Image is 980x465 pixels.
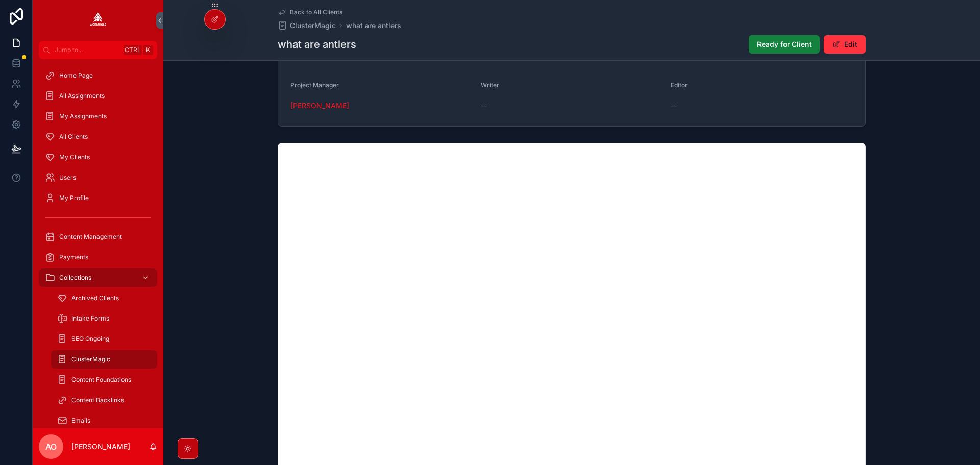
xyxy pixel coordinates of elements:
span: Editor [671,81,688,89]
span: Users [59,174,76,182]
a: My Profile [39,189,157,207]
a: Collections [39,268,157,287]
p: [PERSON_NAME] [71,442,130,452]
span: SEO Ongoing [71,335,109,343]
div: scrollable content [33,59,163,428]
a: Home Page [39,66,157,85]
span: Archived Clients [71,294,119,302]
a: Payments [39,248,157,266]
span: Back to All Clients [290,8,342,16]
a: Content Backlinks [51,391,157,409]
img: App logo [90,12,106,29]
span: Emails [71,417,90,425]
span: My Clients [59,153,90,161]
span: My Profile [59,194,89,202]
span: K [144,46,152,54]
span: All Assignments [59,92,105,100]
a: All Assignments [39,87,157,105]
a: Archived Clients [51,289,157,307]
span: -- [671,101,677,111]
span: Jump to... [55,46,119,54]
h1: what are antlers [278,37,356,52]
a: Back to All Clients [278,8,342,16]
button: Jump to...CtrlK [39,41,157,59]
a: Content Foundations [51,371,157,389]
a: My Assignments [39,107,157,126]
span: Writer [481,81,499,89]
span: All Clients [59,133,88,141]
span: Intake Forms [71,314,109,323]
span: -- [481,101,487,111]
span: AO [45,440,57,453]
a: ClusterMagic [51,350,157,369]
a: Intake Forms [51,309,157,328]
button: Ready for Client [749,35,820,54]
span: Content Foundations [71,376,131,384]
a: what are antlers [346,20,401,31]
span: Ctrl [124,45,142,55]
button: Edit [824,35,866,54]
span: ClusterMagic [71,355,110,363]
a: [PERSON_NAME] [290,101,349,111]
span: ClusterMagic [290,20,336,31]
a: All Clients [39,128,157,146]
span: My Assignments [59,112,107,120]
a: ClusterMagic [278,20,336,31]
a: Content Management [39,228,157,246]
span: Payments [59,253,88,261]
span: Content Management [59,233,122,241]
a: Emails [51,411,157,430]
span: Home Page [59,71,93,80]
a: SEO Ongoing [51,330,157,348]
span: Collections [59,274,91,282]
a: Users [39,168,157,187]
span: Project Manager [290,81,339,89]
span: Content Backlinks [71,396,124,404]
span: Ready for Client [757,39,812,50]
a: My Clients [39,148,157,166]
